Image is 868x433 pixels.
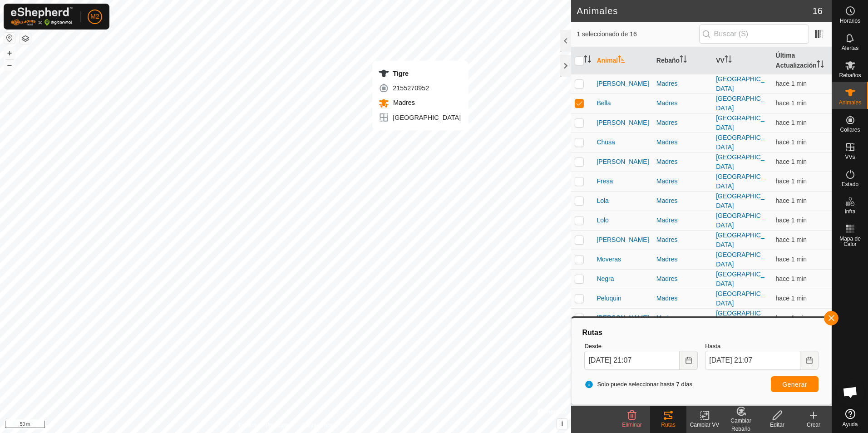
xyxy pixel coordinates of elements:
div: Madres [656,157,709,167]
a: [GEOGRAPHIC_DATA] [716,192,764,209]
button: Generar [771,376,819,392]
th: Animal [593,47,652,74]
div: Madres [656,177,709,186]
a: [GEOGRAPHIC_DATA] [716,153,764,170]
span: Estado [842,182,858,187]
span: Eliminar [622,422,641,428]
div: Cambiar Rebaño [723,417,759,433]
a: [GEOGRAPHIC_DATA] [716,290,764,307]
span: Solo puede seleccionar hasta 7 días [584,380,692,389]
div: Rutas [650,421,686,429]
a: [GEOGRAPHIC_DATA] [716,310,764,326]
p-sorticon: Activar para ordenar [680,57,687,64]
h2: Animales [577,5,812,16]
p-sorticon: Activar para ordenar [584,57,591,64]
div: Tigre [378,68,461,79]
span: Rebaños [839,73,861,78]
button: Restablecer Mapa [4,33,15,44]
span: Moveras [597,255,621,264]
span: Collares [840,127,860,133]
div: Madres [656,79,709,89]
span: 30 sept 2025, 21:05 [776,119,807,126]
button: Capas del Mapa [20,33,31,44]
a: [GEOGRAPHIC_DATA] [716,231,764,248]
span: Ayuda [843,422,858,427]
a: [GEOGRAPHIC_DATA] [716,114,764,131]
span: Alertas [842,45,858,51]
p-sorticon: Activar para ordenar [725,57,732,64]
span: Fresa [597,177,613,186]
span: [PERSON_NAME] [597,313,649,323]
span: 1 seleccionado de 16 [577,30,699,39]
span: 30 sept 2025, 21:05 [776,99,807,107]
span: 30 sept 2025, 21:05 [776,197,807,204]
div: Madres [656,196,709,206]
div: Cambiar VV [686,421,723,429]
span: Peluquin [597,294,621,303]
span: [PERSON_NAME] [597,235,649,245]
th: Rebaño [653,47,712,74]
div: [GEOGRAPHIC_DATA] [378,112,461,123]
div: Madres [656,255,709,264]
span: Animales [839,100,861,105]
div: Madres [656,274,709,284]
span: i [561,420,563,428]
a: Política de Privacidad [239,421,291,429]
a: [GEOGRAPHIC_DATA] [716,212,764,229]
label: Hasta [705,342,819,351]
a: [GEOGRAPHIC_DATA] [716,251,764,268]
div: Chat abierto [837,379,864,406]
input: Buscar (S) [699,25,809,44]
span: 30 sept 2025, 21:05 [776,216,807,224]
a: Ayuda [832,405,868,431]
div: Madres [656,294,709,303]
span: 30 sept 2025, 21:05 [776,236,807,243]
span: 30 sept 2025, 21:05 [776,256,807,263]
div: Madres [656,98,709,108]
a: [GEOGRAPHIC_DATA] [716,95,764,112]
div: Rutas [581,327,822,338]
button: – [4,59,15,70]
div: Madres [656,138,709,147]
span: 30 sept 2025, 21:05 [776,177,807,185]
th: Última Actualización [772,47,832,74]
span: 30 sept 2025, 21:05 [776,80,807,87]
span: 30 sept 2025, 21:05 [776,295,807,302]
a: [GEOGRAPHIC_DATA] [716,271,764,287]
th: VV [712,47,772,74]
span: Mapa de Calor [834,236,866,247]
a: [GEOGRAPHIC_DATA] [716,75,764,92]
button: Choose Date [680,351,698,370]
a: [GEOGRAPHIC_DATA] [716,134,764,151]
label: Desde [584,342,698,351]
span: Lola [597,196,608,206]
div: Madres [656,235,709,245]
div: 2155270952 [378,83,461,93]
span: [PERSON_NAME] [597,157,649,167]
span: VVs [845,154,855,160]
div: Madres [656,313,709,323]
div: Crear [795,421,832,429]
a: [GEOGRAPHIC_DATA] [716,173,764,190]
span: 30 sept 2025, 21:05 [776,158,807,165]
img: Logo Gallagher [11,7,73,26]
span: [PERSON_NAME] [597,118,649,128]
p-sorticon: Activar para ordenar [817,62,824,69]
span: Bella [597,98,611,108]
span: Lolo [597,216,608,225]
div: Madres [656,118,709,128]
a: Contáctenos [302,421,332,429]
span: [PERSON_NAME] [597,79,649,89]
div: Editar [759,421,795,429]
span: Horarios [840,18,860,24]
span: 16 [813,4,823,18]
button: i [557,419,567,429]
span: Negra [597,274,614,284]
span: 30 sept 2025, 21:05 [776,275,807,282]
button: Choose Date [800,351,819,370]
span: 30 sept 2025, 21:05 [776,314,807,321]
span: Chusa [597,138,615,147]
span: 30 sept 2025, 21:05 [776,138,807,146]
div: Madres [656,216,709,225]
button: + [4,48,15,59]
